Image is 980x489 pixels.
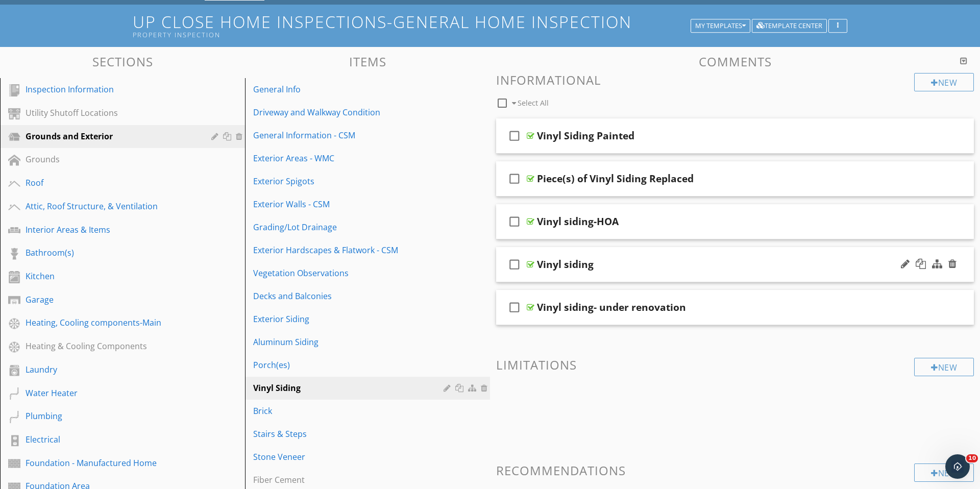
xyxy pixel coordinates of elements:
div: Vinyl Siding [253,382,447,394]
div: Exterior Areas - WMC [253,152,447,164]
div: Fiber Cement [253,474,447,486]
div: New [914,358,974,376]
div: Vinyl siding- under renovation [537,301,686,313]
h1: Up Close Home Inspections-General Home Inspection [133,13,847,39]
div: Exterior Walls - CSM [253,198,447,210]
div: Driveway and Walkway Condition [253,106,447,118]
h3: Items [245,55,490,68]
div: Vinyl siding [537,258,594,271]
div: Garage [26,294,197,306]
div: New [914,463,974,482]
div: Grading/Lot Drainage [253,221,447,233]
h3: Recommendations [496,463,974,477]
div: Template Center [756,22,822,30]
div: Stairs & Steps [253,428,447,440]
div: Exterior Hardscapes & Flatwork - CSM [253,244,447,256]
div: Inspection Information [26,83,197,95]
div: Property Inspection [133,31,694,39]
h3: Comments [496,55,974,68]
a: Template Center [752,20,827,30]
div: Aluminum Siding [253,336,447,348]
i: check_box_outline_blank [506,209,523,234]
div: Exterior Siding [253,313,447,325]
div: Foundation - Manufactured Home [26,457,197,469]
button: Template Center [752,19,827,33]
div: Grounds and Exterior [26,130,197,142]
div: Decks and Balconies [253,290,447,302]
iframe: Intercom live chat [945,454,970,479]
div: Electrical [26,433,197,446]
i: check_box_outline_blank [506,252,523,277]
div: Heating, Cooling components-Main [26,316,197,329]
div: Porch(es) [253,359,447,371]
div: Laundry [26,363,197,376]
div: General Info [253,83,447,95]
div: Brick [253,405,447,417]
h3: Limitations [496,358,974,372]
div: Roof [26,177,197,189]
div: Vinyl Siding Painted [537,130,634,142]
div: Vinyl siding-HOA [537,215,619,228]
div: Vegetation Observations [253,267,447,279]
div: Kitchen [26,270,197,282]
span: 10 [966,454,978,462]
div: Interior Areas & Items [26,224,197,236]
h3: Informational [496,73,974,87]
i: check_box_outline_blank [506,124,523,148]
div: Attic, Roof Structure, & Ventilation [26,200,197,212]
div: Water Heater [26,387,197,399]
div: My Templates [695,22,746,30]
div: Grounds [26,153,197,165]
i: check_box_outline_blank [506,166,523,191]
div: Piece(s) of Vinyl Siding Replaced [537,173,694,185]
div: General Information - CSM [253,129,447,141]
button: My Templates [691,19,750,33]
div: New [914,73,974,91]
div: Stone Veneer [253,451,447,463]
span: Select All [518,98,549,108]
div: Exterior Spigots [253,175,447,187]
i: check_box_outline_blank [506,295,523,320]
div: Bathroom(s) [26,247,197,259]
div: Plumbing [26,410,197,422]
div: Heating & Cooling Components [26,340,197,352]
div: Utility Shutoff Locations [26,107,197,119]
